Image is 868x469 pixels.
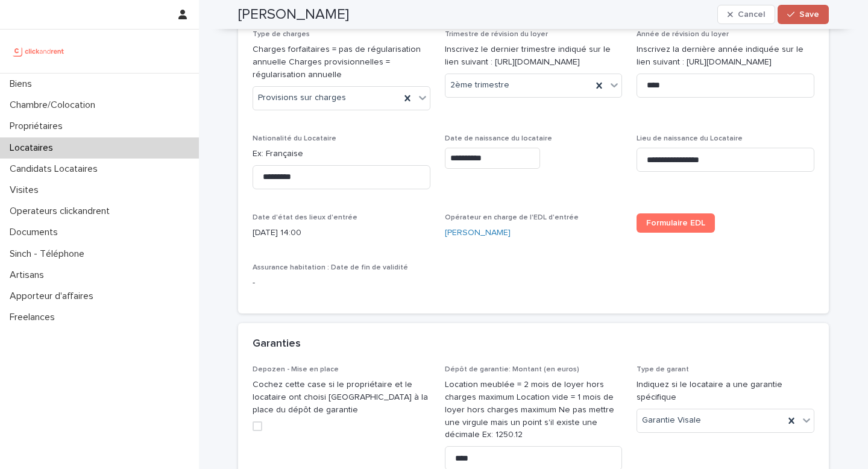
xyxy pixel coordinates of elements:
[253,135,336,142] span: Nationalité du Locataire
[5,78,42,90] p: Biens
[637,366,689,373] span: Type de garant
[5,163,107,175] p: Candidats Locataires
[445,214,579,221] span: Opérateur en charge de l'EDL d'entrée
[445,31,548,38] span: Trimestre de révision du loyer
[445,43,623,69] p: Inscrivez le dernier trimestre indiqué sur le lien suivant : [URL][DOMAIN_NAME]
[637,213,715,233] a: Formulaire EDL
[253,43,430,81] p: Charges forfaitaires = pas de régularisation annuelle Charges provisionnelles = régularisation an...
[5,206,119,217] p: Operateurs clickandrent
[717,5,775,24] button: Cancel
[10,39,68,63] img: UCB0brd3T0yccxBKYDjQ
[445,227,511,239] a: [PERSON_NAME]
[5,184,48,196] p: Visites
[445,366,579,373] span: Dépôt de garantie: Montant (en euros)
[445,135,552,142] span: Date de naissance du locataire
[253,277,430,289] p: -
[253,227,430,239] p: [DATE] 14:00
[253,214,357,221] span: Date d'état des lieux d'entrée
[253,338,301,351] h2: Garanties
[238,6,349,24] h2: [PERSON_NAME]
[5,312,64,323] p: Freelances
[778,5,829,24] button: Save
[253,264,408,271] span: Assurance habitation : Date de fin de validité
[637,379,814,404] p: Indiquez si le locataire a une garantie spécifique
[5,248,94,260] p: Sinch - Téléphone
[5,227,68,238] p: Documents
[253,148,430,160] p: Ex: Française
[799,10,819,19] span: Save
[5,99,105,111] p: Chambre/Colocation
[637,31,729,38] span: Année de révision du loyer
[637,135,743,142] span: Lieu de naissance du Locataire
[253,379,430,416] p: Cochez cette case si le propriétaire et le locataire ont choisi [GEOGRAPHIC_DATA] à la place du d...
[253,31,310,38] span: Type de charges
[450,79,509,92] span: 2ème trimestre
[258,92,346,104] span: Provisions sur charges
[253,366,339,373] span: Depozen - Mise en place
[445,379,623,441] p: Location meublée = 2 mois de loyer hors charges maximum Location vide = 1 mois de loyer hors char...
[646,219,705,227] span: Formulaire EDL
[738,10,765,19] span: Cancel
[5,291,103,302] p: Apporteur d'affaires
[5,121,72,132] p: Propriétaires
[5,269,54,281] p: Artisans
[5,142,63,154] p: Locataires
[642,414,701,427] span: Garantie Visale
[637,43,814,69] p: Inscrivez la dernière année indiquée sur le lien suivant : [URL][DOMAIN_NAME]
